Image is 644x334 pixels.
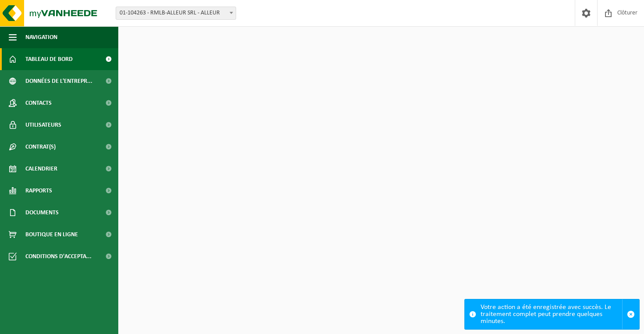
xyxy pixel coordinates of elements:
span: 01-104263 - RMLB-ALLEUR SRL - ALLEUR [116,7,236,20]
span: 01-104263 - RMLB-ALLEUR SRL - ALLEUR [116,7,236,19]
span: Documents [25,202,59,224]
span: Conditions d'accepta... [25,245,92,267]
span: Calendrier [25,158,57,180]
span: Utilisateurs [25,114,61,136]
span: Boutique en ligne [25,224,78,245]
span: Contacts [25,92,52,114]
span: Données de l'entrepr... [25,70,92,92]
span: Contrat(s) [25,136,56,158]
span: Navigation [25,26,57,48]
div: Votre action a été enregistrée avec succès. Le traitement complet peut prendre quelques minutes. [481,299,622,329]
span: Tableau de bord [25,48,73,70]
span: Rapports [25,180,52,202]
